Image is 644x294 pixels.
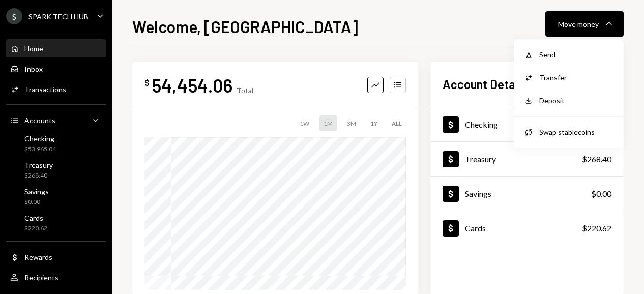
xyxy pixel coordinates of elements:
[465,154,496,164] div: Treasury
[465,120,498,129] div: Checking
[6,248,106,266] a: Rewards
[545,11,624,37] button: Move money
[6,211,106,235] a: Cards$220.62
[24,198,49,207] div: $0.00
[6,80,106,98] a: Transactions
[24,65,43,73] div: Inbox
[6,111,106,129] a: Accounts
[6,158,106,182] a: Treasury$268.40
[24,85,66,94] div: Transactions
[388,115,406,131] div: ALL
[582,222,611,234] div: $220.62
[539,72,613,83] div: Transfer
[24,161,53,169] div: Treasury
[582,153,611,165] div: $268.40
[24,224,47,233] div: $220.62
[366,115,382,131] div: 1Y
[6,39,106,57] a: Home
[24,253,52,261] div: Rewards
[6,268,106,286] a: Recipients
[539,49,613,60] div: Send
[443,76,526,93] h2: Account Details
[296,115,313,131] div: 1W
[24,44,43,53] div: Home
[539,127,613,137] div: Swap stablecoins
[6,8,22,24] div: S
[152,74,232,97] div: 54,454.06
[24,134,56,143] div: Checking
[24,214,47,222] div: Cards
[591,188,611,200] div: $0.00
[6,131,106,156] a: Checking$53,965.04
[465,189,491,198] div: Savings
[6,60,106,78] a: Inbox
[539,95,613,106] div: Deposit
[430,107,624,141] a: Checking$53,965.04
[144,78,150,88] div: $
[430,142,624,176] a: Treasury$268.40
[558,19,599,30] div: Move money
[237,86,253,95] div: Total
[6,184,106,209] a: Savings$0.00
[24,145,56,154] div: $53,965.04
[465,223,486,233] div: Cards
[24,187,49,196] div: Savings
[28,12,89,21] div: SPARK TECH HUB
[430,177,624,211] a: Savings$0.00
[24,171,53,180] div: $268.40
[24,273,58,282] div: Recipients
[319,115,337,131] div: 1M
[24,116,55,125] div: Accounts
[132,16,358,37] h1: Welcome, [GEOGRAPHIC_DATA]
[430,211,624,245] a: Cards$220.62
[343,115,360,131] div: 3M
